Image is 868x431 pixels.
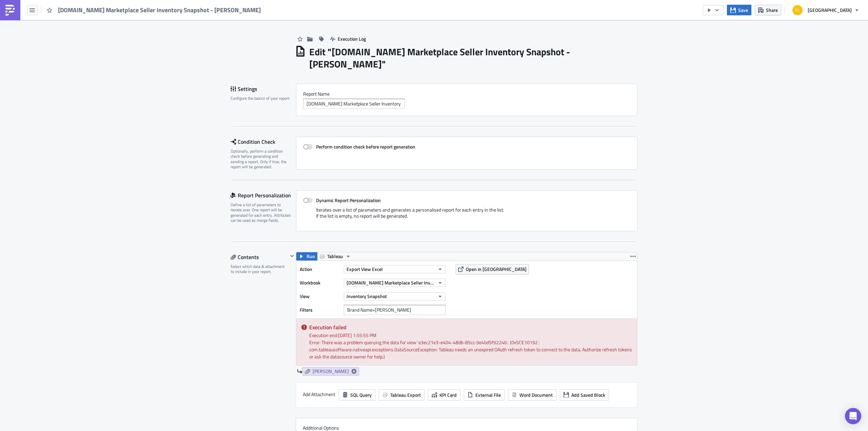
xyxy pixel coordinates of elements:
span: Tableau [327,252,343,260]
div: Select which data & attachment to include in your report. [231,264,288,274]
button: Add Saved Block [560,389,609,400]
div: Execution end: [DATE] 1:55:55 PM [309,332,632,339]
label: Additional Options [303,425,630,431]
button: Tableau Export [379,389,425,400]
span: Share [766,6,778,14]
div: Configure the basics of your report. [231,96,292,101]
label: Filters [300,305,340,315]
span: Word Document [519,391,553,398]
span: Save [738,6,748,14]
h1: Edit " [DOMAIN_NAME] Marketplace Seller Inventory Snapshot - [PERSON_NAME] " [309,46,637,70]
label: Add Attachment [303,389,335,399]
h5: Execution failed [309,325,632,330]
span: Inventory Snapshot [347,293,387,300]
label: Workbook [300,278,340,288]
span: Execution Log [338,35,366,42]
strong: Dynamic Report Personalization [316,197,381,204]
span: [DOMAIN_NAME] Marketplace Seller Inventory Snapshot - [PERSON_NAME] [58,6,261,14]
button: Word Document [508,389,556,400]
span: Run [307,252,315,260]
button: Inventory Snapshot [344,292,446,300]
button: Tableau [317,252,353,260]
div: Contents [231,252,288,262]
button: Save [727,5,751,15]
button: Execution Log [327,34,369,44]
span: [PERSON_NAME] [313,368,349,374]
span: KPI Card [439,391,457,398]
label: View [300,291,340,301]
input: Filter1=Value1&... [344,305,446,315]
button: Share [755,5,781,15]
div: Settings [231,84,296,94]
button: Run [296,252,317,260]
button: Export View Excel [344,265,446,273]
span: Open in [GEOGRAPHIC_DATA] [466,266,527,273]
img: PushMetrics [5,5,16,16]
button: Open in [GEOGRAPHIC_DATA] [456,264,529,274]
label: Report Nam﻿e [303,91,630,97]
span: Tableau Export [390,391,421,398]
button: [GEOGRAPHIC_DATA] [788,3,863,18]
div: Condition Check [231,137,296,147]
div: Iterates over a list of parameters and generates a personalised report for each entry in the list... [303,207,630,224]
span: [GEOGRAPHIC_DATA] [808,6,852,14]
label: Action [300,264,340,274]
div: Optionally, perform a condition check before generating and sending a report. Only if true, the r... [231,149,292,170]
button: KPI Card [428,389,460,400]
button: External File [464,389,505,400]
img: Avatar [792,4,803,16]
strong: Perform condition check before report generation [316,143,415,150]
span: [DOMAIN_NAME] Marketplace Seller Inventory Snapshot [347,279,435,286]
div: Error: There was a problem querying the data for view 'a3ec21e3-e404-48db-85cc-9e4bd5f9224b'.. (0... [309,339,632,360]
button: SQL Query [339,389,375,400]
span: SQL Query [350,391,372,398]
div: Define a list of parameters to iterate over. One report will be generated for each entry. Attribu... [231,202,292,223]
span: External File [475,391,501,398]
a: [PERSON_NAME] [302,367,359,375]
span: Add Saved Block [571,391,605,398]
div: Report Personalization [231,190,296,200]
span: Export View Excel [347,266,383,273]
div: Open Intercom Messenger [845,408,861,424]
button: [DOMAIN_NAME] Marketplace Seller Inventory Snapshot [344,279,446,287]
button: Hide content [288,252,296,260]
